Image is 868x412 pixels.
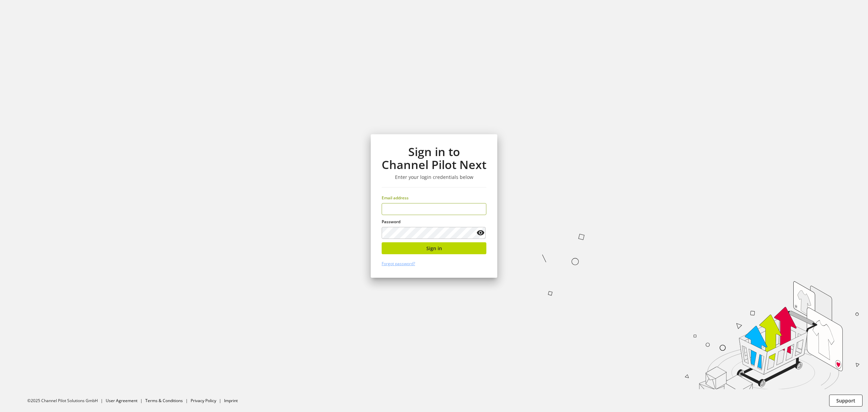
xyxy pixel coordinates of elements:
[382,145,486,171] h1: Sign in to Channel Pilot Next
[191,398,216,403] a: Privacy Policy
[426,245,442,252] span: Sign in
[382,174,486,180] h3: Enter your login credentials below
[27,398,106,404] li: ©2025 Channel Pilot Solutions GmbH
[106,398,137,403] a: User Agreement
[836,397,855,404] span: Support
[829,395,863,407] button: Support
[382,219,400,225] span: Password
[224,398,238,403] a: Imprint
[382,195,409,201] span: Email address
[382,261,415,266] a: Forgot password?
[145,398,183,403] a: Terms & Conditions
[382,242,486,254] button: Sign in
